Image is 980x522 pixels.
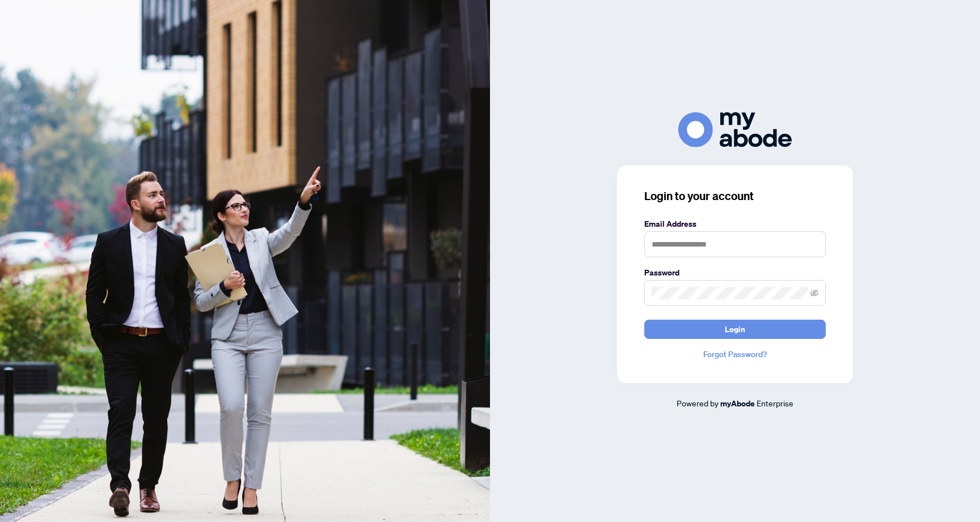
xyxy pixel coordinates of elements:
span: eye-invisible [810,289,818,297]
label: Email Address [644,218,826,230]
span: Login [725,320,745,338]
a: Forgot Password? [644,348,826,360]
h3: Login to your account [644,188,826,204]
span: Enterprise [757,398,793,408]
a: myAbode [720,397,755,410]
span: Powered by [677,398,719,408]
label: Password [644,266,826,279]
button: Login [644,320,826,339]
img: ma-logo [678,112,792,147]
